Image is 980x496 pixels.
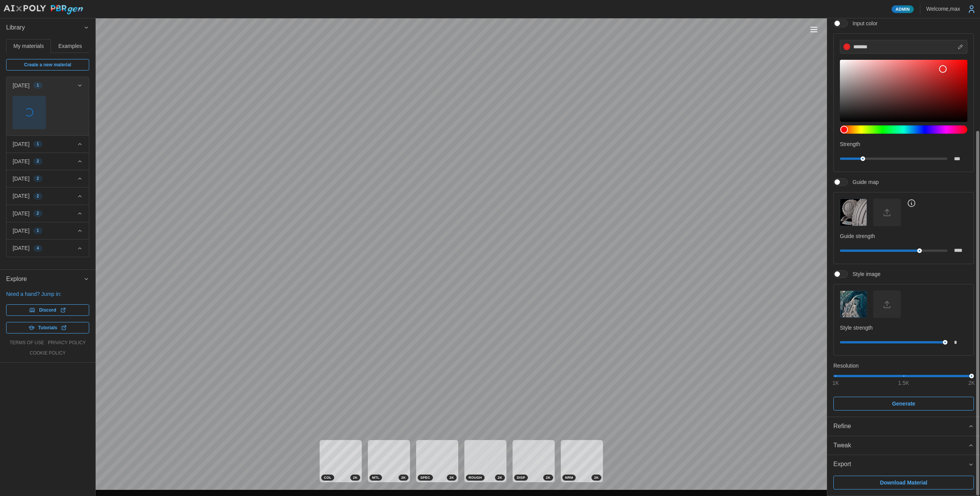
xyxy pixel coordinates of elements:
a: terms of use [10,340,44,346]
button: Download Material [833,476,974,489]
span: Guide map [848,178,879,186]
p: [DATE] [13,140,29,148]
span: 2 K [449,475,454,480]
button: [DATE]1 [7,136,89,153]
button: Toggle viewport controls [808,24,819,35]
span: 2 K [546,475,550,480]
span: 2 K [594,475,599,480]
p: Guide strength [840,232,967,240]
button: Export [827,455,980,474]
button: [DATE]2 [7,153,89,170]
p: [DATE] [13,158,29,165]
span: Library [6,18,83,37]
p: Resolution [833,362,974,370]
span: Tutorials [38,322,57,333]
a: cookie policy [29,350,65,356]
button: [DATE]2 [7,187,89,204]
span: 1 [37,141,39,147]
span: Download Material [880,476,928,489]
img: Guide map [840,199,867,225]
span: 2 K [498,475,502,480]
p: [DATE] [13,192,29,200]
span: 2 K [353,475,358,480]
p: [DATE] [13,244,29,252]
div: [DATE]1 [7,94,89,135]
span: MTL [372,475,379,480]
span: Tweak [833,436,968,455]
p: Style strength [840,324,967,332]
span: 2 [37,176,39,182]
span: Style image [848,270,880,278]
span: Examples [59,43,82,49]
span: Create a new material [24,59,71,70]
button: [DATE]1 [7,222,89,239]
a: Tutorials [6,322,89,333]
div: Refine [833,422,968,431]
span: Discord [39,305,56,315]
button: [DATE]1 [7,77,89,94]
span: 1 [37,82,39,89]
p: [DATE] [13,82,29,89]
a: privacy policy [48,340,86,346]
button: Tweak [827,436,980,455]
img: Style image [840,291,867,317]
span: DISP [517,475,525,480]
button: Generate [833,397,974,411]
div: Export [827,474,980,496]
p: Welcome, max [926,5,960,13]
span: Export [833,455,968,474]
span: Explore [6,270,83,289]
span: SPEC [420,475,430,480]
button: [DATE]4 [7,240,89,256]
p: Strength [840,140,967,148]
button: Guide map [840,199,867,226]
span: My materials [13,43,44,49]
span: 2 [37,158,39,164]
button: Style image [840,291,867,318]
span: 2 [37,210,39,217]
span: Admin [895,6,910,13]
p: [DATE] [13,175,29,182]
span: ROUGH [469,475,482,480]
a: Create a new material [6,59,89,71]
p: [DATE] [13,210,29,217]
span: 2 [37,193,39,199]
button: [DATE]2 [7,170,89,187]
a: Discord [6,304,89,316]
span: Generate [892,397,915,410]
button: [DATE]2 [7,205,89,222]
button: Refine [827,417,980,436]
span: 1 [37,228,39,234]
span: NRM [565,475,573,480]
p: Need a hand? Jump in: [6,290,89,298]
span: 2 K [401,475,406,480]
img: AIxPoly PBRgen [3,5,83,15]
span: Input color [848,20,877,27]
span: COL [324,475,332,480]
p: [DATE] [13,227,29,235]
span: 4 [37,245,39,251]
